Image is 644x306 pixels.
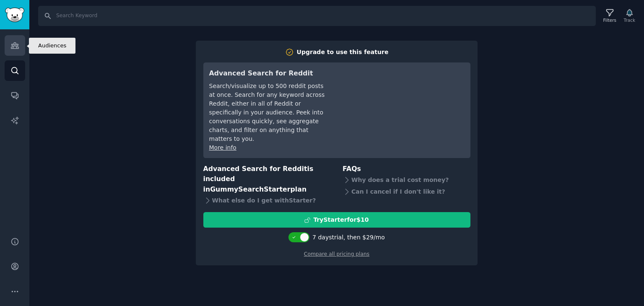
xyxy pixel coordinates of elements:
[203,212,470,228] button: TryStarterfor$10
[5,8,24,22] img: GummySearch logo
[297,48,389,57] div: Upgrade to use this feature
[304,251,369,257] a: Compare all pricing plans
[343,174,470,186] div: Why does a trial cost money?
[203,164,331,195] h3: Advanced Search for Reddit is included in plan
[209,82,327,143] div: Search/visualize up to 500 reddit posts at once. Search for any keyword across Reddit, either in ...
[209,144,236,151] a: More info
[313,215,369,224] div: Try Starter for $10
[312,233,385,242] div: 7 days trial, then $ 29 /mo
[343,186,470,197] div: Can I cancel if I don't like it?
[209,68,327,79] h3: Advanced Search for Reddit
[210,185,290,193] span: GummySearch Starter
[603,17,616,23] div: Filters
[343,164,470,174] h3: FAQs
[339,68,465,131] iframe: YouTube video player
[203,194,331,206] div: What else do I get with Starter ?
[38,6,596,26] input: Search Keyword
